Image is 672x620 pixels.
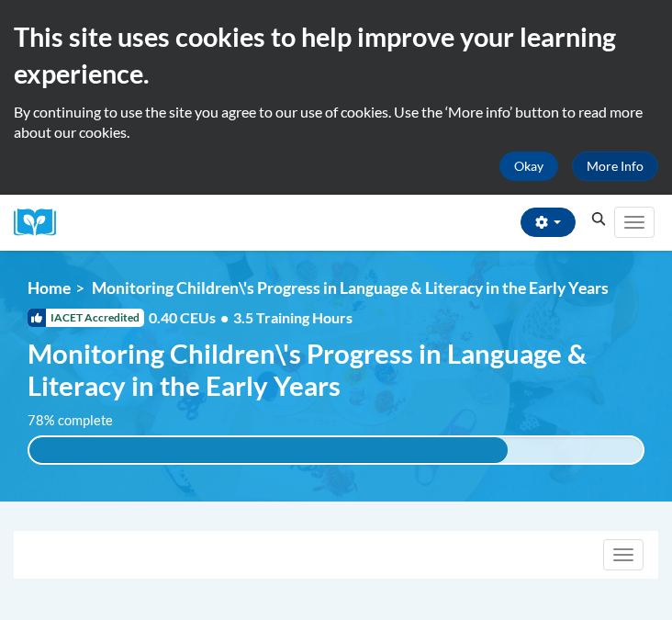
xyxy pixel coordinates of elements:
[220,309,229,326] span: •
[233,309,353,326] span: 3.5 Training Hours
[14,209,69,237] img: Logo brand
[14,102,658,142] p: By continuing to use the site you agree to our use of cookies. Use the ‘More info’ button to read...
[612,195,658,251] div: Main menu
[14,18,658,93] h2: This site uses cookies to help improve your learning experience.
[149,308,233,328] span: 0.40 CEUs
[585,209,612,231] button: Search
[29,437,508,463] div: 78% complete
[28,337,644,401] span: Monitoring Children\'s Progress in Language & Literacy in the Early Years
[28,411,133,431] label: 78% complete
[28,309,144,327] span: IACET Accredited
[92,278,609,298] span: Monitoring Children\'s Progress in Language & Literacy in the Early Years
[521,208,576,237] button: Account Settings
[14,209,69,237] a: Cox Campus
[499,152,558,181] button: Okay
[28,278,71,298] a: Home
[572,152,658,181] a: More Info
